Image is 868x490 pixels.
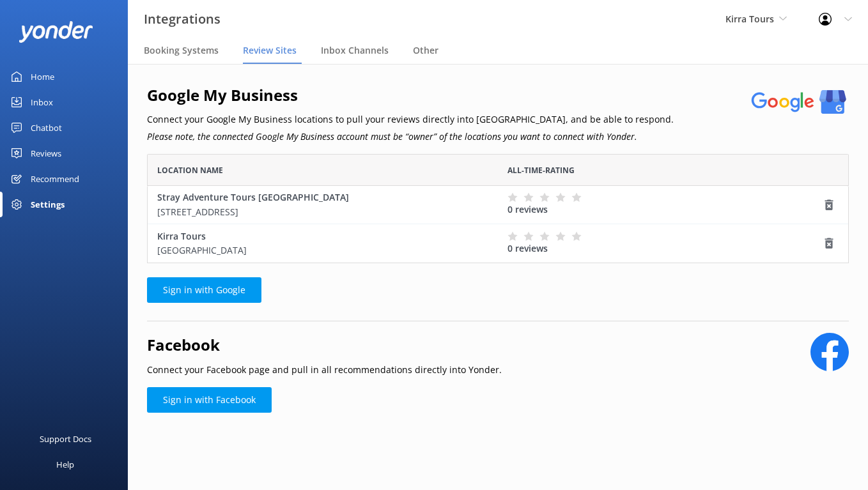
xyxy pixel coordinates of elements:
span: Other [413,44,438,57]
span: Review Sites [243,44,297,57]
div: Reviews [31,141,61,166]
span: Location Name [157,164,223,176]
div: 0 reviews [508,192,823,217]
div: 0 reviews [508,231,823,256]
a: Sign in with Google [147,277,261,303]
p: Connect your Facebook page and pull in all recommendations directly into Yonder. [147,363,502,377]
a: Sign in with Facebook [147,387,272,413]
div: Recommend [31,166,79,192]
div: Stray Adventure Tours [GEOGRAPHIC_DATA] [157,190,488,219]
span: Booking Systems [144,44,219,57]
div: Chatbot [31,115,62,141]
span: Kirra Tours [725,13,774,25]
p: [STREET_ADDRESS] [157,205,488,219]
span: All-time-rating [508,164,575,176]
h2: Facebook [147,333,502,357]
div: Kirra Tours [157,229,488,258]
p: Connect your Google My Business locations to pull your reviews directly into [GEOGRAPHIC_DATA], a... [147,112,674,126]
h2: Google My Business [147,83,674,107]
div: Settings [31,192,65,217]
div: Support Docs [40,426,91,452]
span: Inbox Channels [321,44,389,57]
i: Please note, the connected Google My Business account must be “owner” of the locations you want t... [147,130,637,142]
div: Help [56,452,74,477]
p: [GEOGRAPHIC_DATA] [157,243,488,257]
img: yonder-white-logo.png [19,21,93,42]
div: grid [147,186,849,263]
div: Inbox [31,89,53,115]
h3: Integrations [144,9,221,29]
div: Home [31,64,54,89]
